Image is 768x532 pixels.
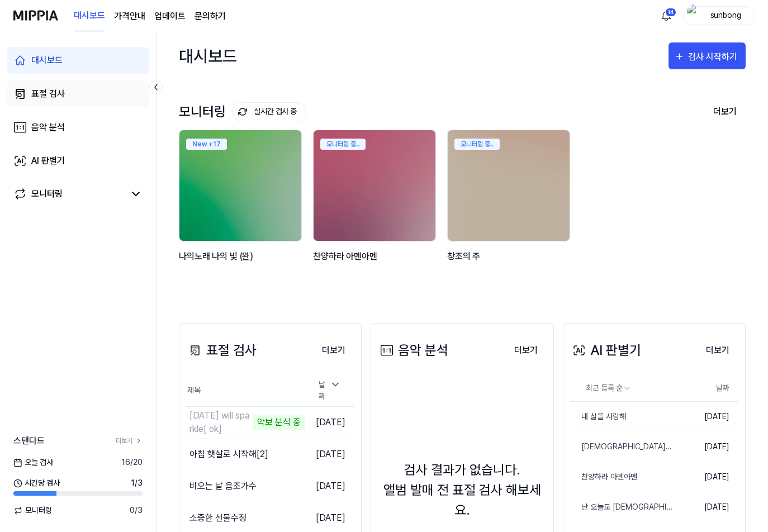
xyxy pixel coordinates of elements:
a: 모니터링 중..backgroundIamge창조의 주 [447,130,572,289]
span: 스탠다드 [13,434,45,448]
div: 모니터링 [31,187,63,201]
a: 더보기 [505,339,547,362]
div: 표절 검사 [31,87,65,101]
a: 대시보드 [7,47,149,74]
span: 모니터링 [13,505,52,516]
a: 난 오늘도 [DEMOGRAPHIC_DATA]을 찬양해 [570,492,674,522]
a: 더보기 [116,436,143,446]
img: monitoring Icon [238,107,247,116]
span: 16 / 20 [121,457,143,468]
button: 검사 시작하기 [669,42,746,69]
a: [DEMOGRAPHIC_DATA]의 손길 [570,432,674,462]
button: 더보기 [704,100,746,123]
td: [DATE] [674,462,738,492]
div: 창조의 주 [447,249,572,278]
a: 업데이트 [154,9,186,23]
span: 시간당 검사 [13,477,60,489]
div: 모니터링 중.. [454,139,500,150]
button: 가격안내 [114,9,145,23]
div: 검사 결과가 없습니다. 앨범 발매 전 표절 검사 해보세요. [378,460,546,520]
div: 대시보드 [179,42,237,69]
div: 아침 햇살로 시작해[2] [189,448,268,461]
td: [DATE] [674,432,738,462]
div: 14 [665,8,676,17]
td: [DATE] [674,402,738,432]
td: [DATE] [305,438,354,470]
a: New +17backgroundIamge나의노래 나의 빛 (완) [179,130,304,289]
img: backgroundIamge [314,130,435,241]
a: 더보기 [697,339,738,362]
td: [DATE] [305,470,354,502]
div: sunbong [704,9,747,21]
th: 날짜 [674,375,738,402]
a: 내 삶을 사랑해 [570,402,674,431]
a: AI 판별기 [7,148,149,174]
div: New + 17 [186,139,227,150]
a: 모니터링 중..backgroundIamge찬양하라 아멘아멘 [313,130,438,289]
span: 1 / 3 [131,477,143,489]
span: 오늘 검사 [13,457,53,468]
a: 문의하기 [195,9,226,23]
a: 대시보드 [74,1,105,31]
img: profile [687,4,700,27]
div: 모니터링 중.. [320,139,366,150]
div: 표절 검사 [186,340,257,360]
div: 음악 분석 [31,121,65,134]
div: 나의노래 나의 빛 (완) [179,249,304,278]
button: 알림14 [657,7,675,25]
td: [DATE] [674,492,738,522]
span: 0 / 3 [130,505,143,516]
button: 더보기 [697,339,738,362]
button: 더보기 [505,339,547,362]
a: 모니터링 [13,187,125,201]
div: 난 오늘도 [DEMOGRAPHIC_DATA]을 찬양해 [570,501,674,513]
div: 모니터링 [179,102,306,121]
div: 찬양하라 아멘아멘 [570,471,637,483]
button: 실시간 검사 중 [232,102,306,121]
th: 제목 [186,375,305,407]
div: [DATE] will sparkle[ ok] [189,409,250,436]
img: backgroundIamge [179,130,301,241]
div: 음악 분석 [378,340,448,360]
img: 알림 [660,9,673,22]
div: [DEMOGRAPHIC_DATA]의 손길 [570,441,674,453]
button: 더보기 [313,339,354,362]
div: 내 삶을 사랑해 [570,411,626,422]
a: 더보기 [313,339,354,362]
a: 찬양하라 아멘아멘 [570,462,674,492]
button: profilesunbong [683,6,755,25]
div: 대시보드 [31,54,63,67]
a: 음악 분석 [7,114,149,141]
div: 악보 분석 중 [253,415,305,430]
div: AI 판별기 [570,340,641,360]
td: [DATE] [305,406,354,438]
div: 검사 시작하기 [688,50,740,64]
a: 표절 검사 [7,80,149,107]
div: 날짜 [314,376,345,406]
div: AI 판별기 [31,154,65,168]
div: 찬양하라 아멘아멘 [313,249,438,278]
div: 소중한 선물수정 [189,511,246,525]
img: backgroundIamge [448,130,570,241]
div: 비오는 날 음조가수 [189,479,257,493]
